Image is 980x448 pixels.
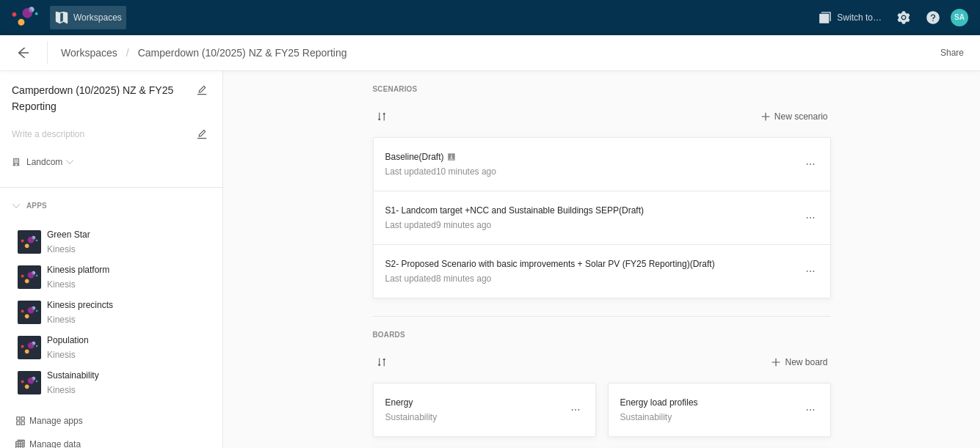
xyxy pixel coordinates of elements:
button: Landcom [26,155,74,169]
div: Apps [21,199,47,213]
div: KKinesis logoKinesis platformKinesis [12,260,211,295]
button: New scenario [757,108,831,125]
a: Energy load profilesSustainability [608,383,831,437]
div: K [18,371,41,394]
h3: Population [47,333,89,348]
span: New board [785,356,827,368]
div: KKinesis logoPopulationKinesis [12,330,211,365]
div: K [18,265,41,289]
span: New scenario [774,111,828,122]
h3: S1- Landcom target +NCC and Sustainable Buildings SEPP (Draft) [385,203,795,218]
div: SA [951,9,968,26]
span: Workspaces [61,45,117,60]
span: Landcom [26,158,62,166]
span: Last updated 10 minutes ago [385,166,496,177]
textarea: Camperdown (10/2025) NZ & FY25 Reporting [12,81,187,115]
h3: S2- Proposed Scenario with basic improvements + Solar PV (FY25 Reporting) (Draft) [385,257,795,271]
div: Apps [6,194,217,219]
div: K [18,230,41,254]
span: Last updated 9 minutes ago [385,220,492,230]
button: New board [767,353,830,371]
span: Camperdown (10/2025) NZ & FY25 Reporting [138,45,347,60]
h3: Kinesis platform [47,262,109,277]
div: K [18,336,41,359]
div: KKinesis logoKinesis precinctsKinesis [12,295,211,330]
a: S1- Landcom target +NCC and Sustainable Buildings SEPP(Draft)Last updated9 minutes ago [373,191,831,245]
button: Share [936,41,968,65]
a: EnergySustainability [373,383,596,437]
div: K [18,301,41,324]
h5: Scenarios [373,83,831,96]
h5: Boards [373,328,831,342]
div: Manage apps [29,415,83,427]
div: KKinesis logoSustainabilityKinesis [12,365,211,400]
h3: Green Star [47,227,90,242]
p: Sustainability [385,410,560,425]
button: Manage apps [12,412,86,430]
p: Kinesis [47,383,99,397]
span: Last updated 8 minutes ago [385,273,492,284]
h3: Baseline (Draft) [385,150,795,164]
h3: Sustainability [47,368,99,383]
p: Kinesis [47,277,109,292]
a: S2- Proposed Scenario with basic improvements + Solar PV (FY25 Reporting)(Draft)Last updated8 min... [373,244,831,298]
span: Share [940,45,964,60]
p: Kinesis [47,312,113,327]
span: Workspaces [73,10,122,25]
h3: Kinesis precincts [47,298,113,312]
a: Camperdown (10/2025) NZ & FY25 Reporting [134,41,352,65]
h3: Energy load profiles [620,395,795,410]
a: Baseline(Draft)Last updated10 minutes ago [373,137,831,191]
span: / [122,41,134,65]
p: Sustainability [620,410,795,425]
p: Kinesis [47,242,90,257]
button: Switch to… [813,6,886,29]
p: Kinesis [47,348,89,362]
a: Workspaces [57,41,122,65]
div: KKinesis logoGreen StarKinesis [12,224,211,260]
nav: Breadcrumb [57,41,351,65]
h3: Energy [385,395,560,410]
a: Workspaces [50,6,126,29]
span: Switch to… [837,10,882,25]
